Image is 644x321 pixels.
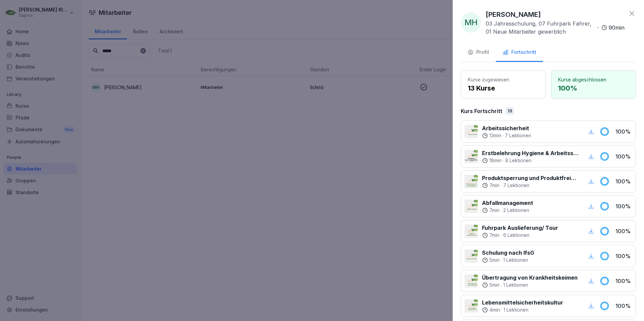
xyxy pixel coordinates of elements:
[615,302,632,310] p: 100 %
[503,48,536,56] div: Fortschritt
[461,107,502,115] p: Kurs Fortschritt
[482,182,579,189] div: ·
[505,157,532,164] p: 8 Lektionen
[503,257,528,263] p: 1 Lektionen
[503,182,529,189] p: 7 Lektionen
[615,177,632,185] p: 100 %
[482,257,534,263] div: ·
[489,207,500,214] p: 7 min
[489,157,502,164] p: 18 min
[503,232,529,239] p: 6 Lektionen
[609,24,624,32] p: 90 min
[482,157,579,164] div: ·
[482,149,579,157] p: Erstbelehrung Hygiene & Arbeitssicherheit
[461,12,481,33] div: MH
[482,307,563,313] div: ·
[482,274,578,282] p: Übertragung von Krankheitskeimen
[615,252,632,260] p: 100 %
[461,44,496,62] button: Profil
[482,124,531,132] p: Arbeitssicherheit
[489,257,500,263] p: 5 min
[482,132,531,139] div: ·
[503,207,529,214] p: 2 Lektionen
[558,76,629,83] p: Kurse abgeschlossen
[468,83,539,93] p: 13 Kurse
[482,232,558,239] div: ·
[482,282,578,288] div: ·
[482,199,533,207] p: Abfallmanagement
[482,249,534,257] p: Schulung nach IfsG
[504,307,528,313] p: 1 Lektionen
[615,202,632,210] p: 100 %
[489,282,500,288] p: 5 min
[489,182,500,189] p: 7 min
[489,132,501,139] p: 13 min
[486,9,541,20] p: [PERSON_NAME]
[615,277,632,285] p: 100 %
[615,128,632,136] p: 100 %
[489,232,500,239] p: 7 min
[496,44,543,62] button: Fortschritt
[486,20,594,36] p: 03 Jahresschulung, 07 Fuhrpark Fahrer, 01 Neue Mitarbeiter gewerblich
[615,152,632,160] p: 100 %
[482,298,563,307] p: Lebensmittelsicherheitskultur
[486,20,624,36] div: ·
[482,174,579,182] p: Produktsperrung und Produktfreigabe
[506,107,514,115] div: 13
[468,76,539,83] p: Kurse zugewiesen
[482,207,533,214] div: ·
[468,48,489,56] div: Profil
[489,307,500,313] p: 4 min
[615,227,632,235] p: 100 %
[505,132,531,139] p: 7 Lektionen
[503,282,528,288] p: 1 Lektionen
[482,224,558,232] p: Fuhrpark Auslieferung/ Tour
[558,83,629,93] p: 100 %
